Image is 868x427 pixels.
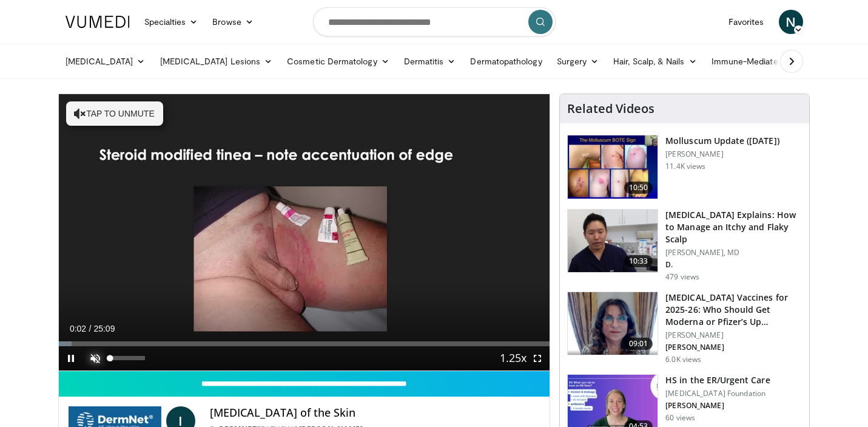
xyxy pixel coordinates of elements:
[567,209,802,282] a: 10:33 [MEDICAL_DATA] Explains: How to Manage an Itchy and Flaky Scalp [PERSON_NAME], MD D. 479 views
[568,135,658,199] img: f51b4d6d-4f3a-4ff8-aca7-3ff3d12b1e6d.150x105_q85_crop-smart_upscale.jpg
[210,406,540,420] h4: [MEDICAL_DATA] of the Skin
[665,343,802,352] p: [PERSON_NAME]
[568,210,658,273] img: be4bcf48-3664-4af8-9f94-dd57e2e39cb6.150x105_q85_crop-smart_upscale.jpg
[624,338,653,350] span: 09:01
[205,10,261,34] a: Browse
[397,49,463,73] a: Dermatitis
[59,94,550,371] video-js: Video Player
[58,49,153,73] a: [MEDICAL_DATA]
[137,10,206,34] a: Specialties
[93,324,115,333] span: 25:09
[89,324,92,333] span: /
[606,49,704,73] a: Hair, Scalp, & Nails
[70,324,86,333] span: 0:02
[704,49,802,73] a: Immune-Mediated
[525,346,550,371] button: Fullscreen
[83,346,107,371] button: Unmute
[665,248,802,258] p: [PERSON_NAME], MD
[665,149,779,159] p: [PERSON_NAME]
[665,374,770,386] h3: HS in the ER/Urgent Care
[66,16,130,28] img: VuMedi Logo
[779,10,803,34] a: N
[463,49,549,73] a: Dermatopathology
[665,401,770,411] p: [PERSON_NAME]
[665,413,695,423] p: 60 views
[313,7,556,36] input: Search topics, interventions
[665,272,699,282] p: 479 views
[568,292,658,355] img: 4e370bb1-17f0-4657-a42f-9b995da70d2f.png.150x105_q85_crop-smart_upscale.png
[110,356,145,360] div: Volume Level
[665,330,802,340] p: [PERSON_NAME]
[665,292,802,328] h3: [MEDICAL_DATA] Vaccines for 2025-26: Who Should Get Moderna or Pfizer’s Up…
[721,10,772,34] a: Favorites
[567,292,802,364] a: 09:01 [MEDICAL_DATA] Vaccines for 2025-26: Who Should Get Moderna or Pfizer’s Up… [PERSON_NAME] [...
[501,346,525,371] button: Playback Rate
[665,209,802,245] h3: [MEDICAL_DATA] Explains: How to Manage an Itchy and Flaky Scalp
[665,355,701,364] p: 6.0K views
[665,260,802,270] p: D.
[550,49,607,73] a: Surgery
[624,182,653,194] span: 10:50
[567,101,654,116] h4: Related Videos
[665,389,770,398] p: [MEDICAL_DATA] Foundation
[66,101,163,126] button: Tap to unmute
[280,49,396,73] a: Cosmetic Dermatology
[665,135,779,147] h3: Molluscum Update ([DATE])
[59,341,550,346] div: Progress Bar
[567,135,802,199] a: 10:50 Molluscum Update ([DATE]) [PERSON_NAME] 11.4K views
[624,255,653,267] span: 10:33
[665,162,705,171] p: 11.4K views
[153,49,280,73] a: [MEDICAL_DATA] Lesions
[59,346,83,371] button: Pause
